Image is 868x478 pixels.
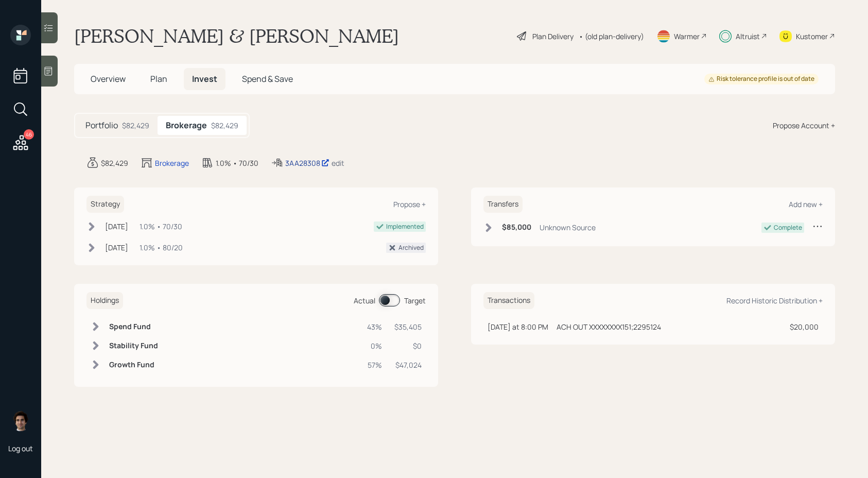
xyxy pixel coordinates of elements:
[386,222,424,231] div: Implemented
[109,322,158,331] h6: Spend Fund
[674,31,700,42] div: Warmer
[86,292,123,309] h6: Holdings
[24,129,34,140] div: 46
[74,25,399,47] h1: [PERSON_NAME] & [PERSON_NAME]
[10,411,31,431] img: harrison-schaefer-headshot-2.png
[393,199,426,209] div: Propose +
[242,73,293,84] span: Spend & Save
[540,222,596,233] div: Unknown Source
[155,158,189,168] div: Brokerage
[8,443,33,453] div: Log out
[532,31,574,42] div: Plan Delivery
[367,321,382,332] div: 43%
[488,321,548,332] div: [DATE] at 8:00 PM
[109,361,158,369] h6: Growth Fund
[774,223,802,232] div: Complete
[150,73,167,84] span: Plan
[140,242,183,253] div: 1.0% • 80/20
[790,321,819,332] div: $20,000
[122,120,149,131] div: $82,429
[579,31,644,42] div: • (old plan-delivery)
[736,31,760,42] div: Altruist
[354,295,375,306] div: Actual
[285,158,329,168] div: 3AA28308
[216,158,258,168] div: 1.0% • 70/30
[86,196,124,213] h6: Strategy
[105,242,128,253] div: [DATE]
[789,199,823,209] div: Add new +
[91,73,126,84] span: Overview
[773,120,835,131] div: Propose Account +
[109,342,158,350] h6: Stability Fund
[483,292,534,309] h6: Transactions
[192,73,217,84] span: Invest
[211,120,238,131] div: $82,429
[101,158,128,168] div: $82,429
[726,296,823,305] div: Record Historic Distribution +
[367,340,382,351] div: 0%
[394,340,422,351] div: $0
[367,360,382,370] div: 57%
[85,121,118,130] h5: Portfolio
[398,243,424,252] div: Archived
[332,158,344,168] div: edit
[105,221,128,232] div: [DATE]
[394,360,422,370] div: $47,024
[557,321,661,332] div: ACH OUT XXXXXXXX151;2295124
[140,221,182,232] div: 1.0% • 70/30
[483,196,523,213] h6: Transfers
[404,295,426,306] div: Target
[502,223,531,232] h6: $85,000
[796,31,828,42] div: Kustomer
[394,321,422,332] div: $35,405
[166,121,207,130] h5: Brokerage
[708,75,814,83] div: Risk tolerance profile is out of date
